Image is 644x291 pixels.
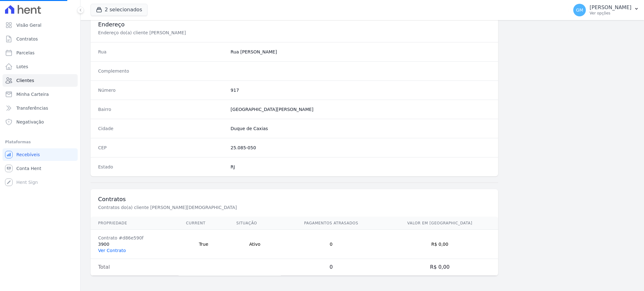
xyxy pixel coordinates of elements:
div: Plataformas [5,138,75,146]
button: GM [PERSON_NAME] Ver opções [568,1,644,19]
a: Visão Geral [3,19,78,31]
dt: Complemento [98,68,225,74]
dd: RJ [230,164,491,170]
span: Negativação [16,119,44,125]
span: Contratos [16,36,38,42]
dd: 917 [230,87,491,93]
h3: Contratos [98,195,491,203]
a: Minha Carteira [3,88,78,101]
th: Propriedade [91,217,179,230]
p: [PERSON_NAME] [590,4,631,11]
td: 0 [281,259,381,276]
a: Parcelas [3,47,78,59]
td: R$ 0,00 [381,230,498,259]
a: Ver Contrato [98,248,126,253]
th: Valor em [GEOGRAPHIC_DATA] [381,217,498,230]
span: Clientes [16,77,34,84]
div: Contrato #d86e590f [98,235,171,241]
dt: Estado [98,164,225,170]
td: True [179,230,229,259]
button: 2 selecionados [91,4,147,16]
a: Conta Hent [3,162,78,175]
span: Parcelas [16,50,35,56]
span: Recebíveis [16,151,40,158]
dd: Duque de Caxias [230,125,491,132]
td: R$ 0,00 [381,259,498,276]
dt: Número [98,87,225,93]
p: Endereço do(a) cliente [PERSON_NAME] [98,30,309,36]
a: Lotes [3,60,78,73]
td: Ativo [229,230,281,259]
th: Current [179,217,229,230]
span: GM [576,8,583,12]
dd: Rua [PERSON_NAME] [230,49,491,55]
span: Lotes [16,63,28,70]
dd: [GEOGRAPHIC_DATA][PERSON_NAME] [230,106,491,113]
th: Situação [229,217,281,230]
dd: 25.085-050 [230,145,491,151]
dt: Rua [98,49,225,55]
a: Contratos [3,33,78,45]
td: Total [91,259,179,276]
dt: CEP [98,145,225,151]
a: Clientes [3,74,78,87]
td: 3900 [91,230,179,259]
p: Ver opções [590,11,631,16]
span: Conta Hent [16,165,41,172]
td: 0 [281,230,381,259]
th: Pagamentos Atrasados [281,217,381,230]
a: Transferências [3,102,78,114]
a: Negativação [3,116,78,128]
a: Recebíveis [3,148,78,161]
h3: Endereço [98,21,491,28]
p: Contratos do(a) cliente [PERSON_NAME][DEMOGRAPHIC_DATA] [98,204,309,211]
span: Minha Carteira [16,91,49,97]
span: Visão Geral [16,22,42,28]
span: Transferências [16,105,48,111]
dt: Cidade [98,125,225,132]
dt: Bairro [98,106,225,113]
